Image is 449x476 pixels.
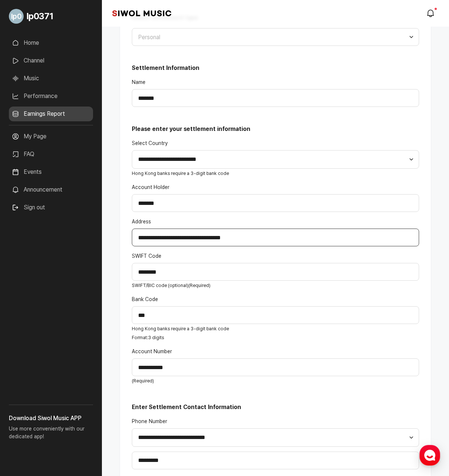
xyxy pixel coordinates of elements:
a: Music [9,71,93,86]
small: Hong Kong banks require a 3-digit bank code Format: 3 digits [132,326,229,340]
input: Account Holder [132,194,419,212]
label: Name [132,78,419,86]
span: Personal [138,34,160,41]
input: Address [132,229,419,246]
label: SWIFT Code [132,252,419,260]
small: Hong Kong banks require a 3-digit bank code [132,171,229,176]
button: Personal [132,28,419,46]
select: Select Bank Country [132,150,419,169]
label: Account Holder [132,183,419,191]
span: Settings [109,246,127,251]
a: Channel [9,53,93,68]
label: Bank Code [132,296,419,303]
input: Bank Code [132,306,419,324]
span: Home [19,246,32,251]
input: Name [132,89,419,107]
label: Select Country [132,139,419,147]
a: Earnings Report [9,107,93,121]
h3: Download Siwol Music APP [9,414,93,423]
input: Account Number [132,358,419,376]
span: lp0371 [27,10,53,23]
small: SWIFT/BIC code (optional) (Required) [132,283,210,288]
span: Messages [61,246,83,252]
p: Use more conveniently with our dedicated app! [9,423,93,446]
a: Home [9,36,93,50]
a: Messages [49,234,95,253]
a: My Page [9,129,93,144]
a: Events [9,165,93,179]
h3: Please enter your settlement information [132,125,419,134]
input: SWIFT Code [132,263,419,281]
a: Home [2,234,49,253]
a: Settings [95,234,142,253]
button: Sign out [9,200,48,215]
a: Performance [9,89,93,104]
small: (Required) [132,378,154,384]
a: Go to My Profile [9,6,93,27]
a: modal.notifications [424,6,439,21]
label: Address [132,218,419,226]
a: FAQ [9,147,93,162]
h3: Settlement Information [132,64,419,72]
a: Announcement [9,182,93,197]
label: Account Number [132,348,419,355]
